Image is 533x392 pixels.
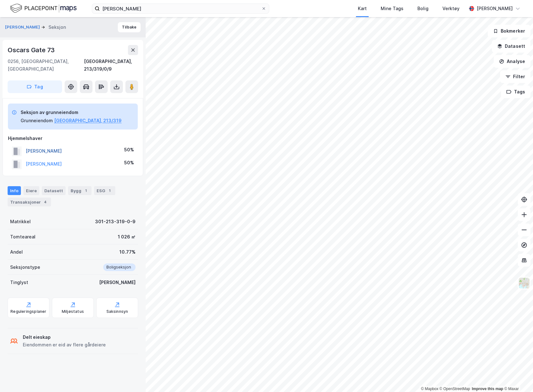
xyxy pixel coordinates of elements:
div: Delt eieskap [23,333,106,341]
button: Bokmerker [488,25,530,37]
div: 301-213-319-0-9 [95,218,136,225]
div: 10.77% [119,248,136,256]
div: Seksjon av grunneiendom [21,109,122,116]
button: [PERSON_NAME] [5,24,41,30]
div: Grunneiendom [21,117,53,124]
div: [PERSON_NAME] [477,5,513,12]
button: Tags [501,85,530,98]
div: Bygg [68,186,92,195]
div: Tomteareal [10,233,35,241]
div: Bolig [417,5,428,12]
div: ESG [94,186,115,195]
a: OpenStreetMap [440,387,470,391]
button: [GEOGRAPHIC_DATA], 213/319 [54,117,122,124]
div: Datasett [42,186,66,195]
div: Oscars Gate 73 [8,45,56,55]
div: Reguleringsplaner [10,309,46,314]
div: 50% [124,159,134,167]
div: Info [8,186,21,195]
div: Seksjon [48,23,66,31]
input: Søk på adresse, matrikkel, gårdeiere, leietakere eller personer [100,4,261,13]
img: Z [518,277,530,289]
button: Analyse [494,55,530,68]
button: Tag [8,80,62,93]
iframe: Chat Widget [501,362,533,392]
button: Datasett [492,40,530,53]
div: 1 026 ㎡ [118,233,136,241]
div: Hjemmelshaver [8,135,138,142]
div: Tinglyst [10,279,28,286]
div: [GEOGRAPHIC_DATA], 213/319/0/9 [84,58,138,73]
div: Saksinnsyn [106,309,128,314]
div: Verktøy [442,5,460,12]
div: [PERSON_NAME] [99,279,136,286]
div: Eiere [23,186,39,195]
a: Improve this map [472,387,503,391]
a: Mapbox [421,387,438,391]
div: Andel [10,248,23,256]
div: Eiendommen er eid av flere gårdeiere [23,341,106,349]
div: Transaksjoner [8,198,51,206]
div: 1 [83,187,89,194]
div: 4 [42,199,48,205]
div: Kontrollprogram for chat [501,362,533,392]
button: Filter [500,70,530,83]
div: 1 [106,187,113,194]
div: 50% [124,146,134,154]
div: Matrikkel [10,218,31,225]
div: Mine Tags [381,5,403,12]
div: Kart [358,5,367,12]
div: Seksjonstype [10,263,40,271]
img: logo.f888ab2527a4732fd821a326f86c7f29.svg [10,3,77,14]
div: 0256, [GEOGRAPHIC_DATA], [GEOGRAPHIC_DATA] [8,58,84,73]
div: Miljøstatus [62,309,84,314]
button: Tilbake [118,22,141,32]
